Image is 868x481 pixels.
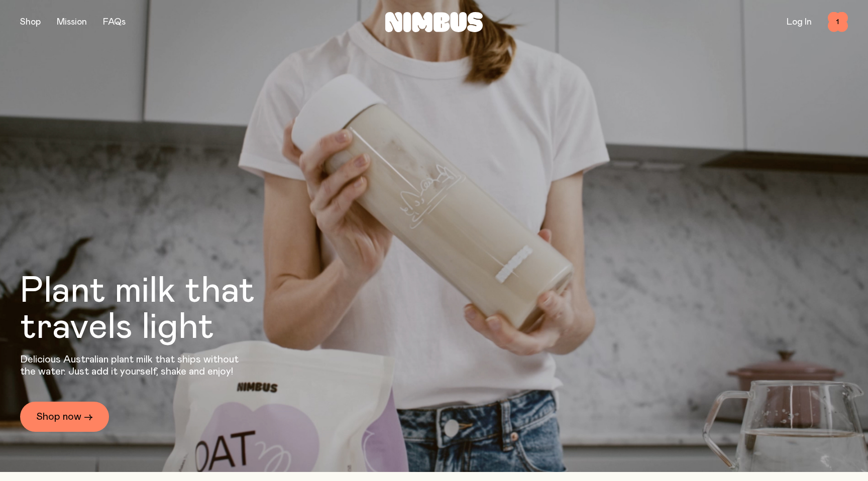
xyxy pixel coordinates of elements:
h1: Plant milk that travels light [20,273,309,345]
button: 1 [828,12,848,32]
a: Shop now → [20,402,109,432]
a: Mission [57,18,87,27]
p: Delicious Australian plant milk that ships without the water. Just add it yourself, shake and enjoy! [20,353,245,378]
a: Log In [787,18,812,27]
a: FAQs [103,18,126,27]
